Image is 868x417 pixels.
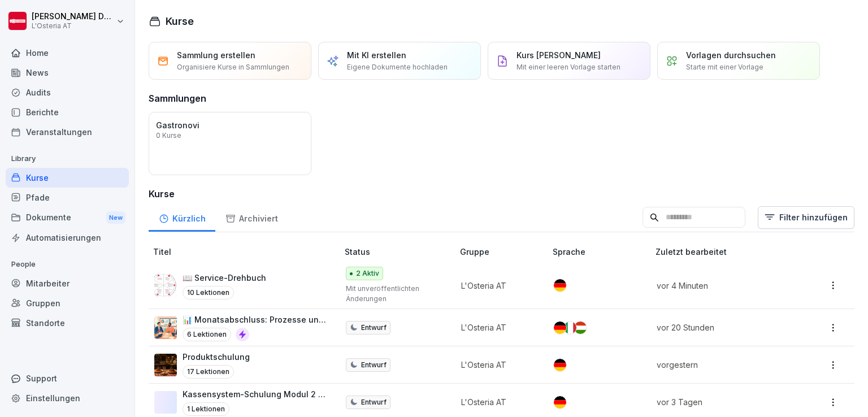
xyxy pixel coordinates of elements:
[554,322,566,334] img: de.svg
[6,228,129,247] a: Automatisierungen
[153,246,340,258] p: Titel
[346,284,442,304] p: Mit unveröffentlichten Änderungen
[554,396,566,409] img: de.svg
[554,279,566,292] img: de.svg
[517,49,601,61] p: Kurs [PERSON_NAME]
[758,206,854,229] button: Filter hinzufügen
[6,150,129,168] p: Library
[686,49,776,61] p: Vorlagen durchsuchen
[183,286,234,299] p: 10 Lektionen
[574,322,587,334] img: hu.svg
[356,268,379,279] p: 2 Aktiv
[347,62,448,72] p: Eigene Dokumente hochladen
[106,211,125,224] div: New
[6,273,129,293] a: Mitarbeiter
[183,388,327,400] p: Kassensystem-Schulung Modul 2 Management
[6,43,129,63] a: Home
[6,102,129,122] a: Berichte
[149,112,311,175] a: Gastronovi0 Kurse
[554,359,566,371] img: de.svg
[149,187,854,201] h3: Kurse
[6,368,129,388] div: Support
[6,82,129,102] a: Audits
[657,322,790,333] p: vor 20 Stunden
[183,402,229,416] p: 1 Lektionen
[6,188,129,207] a: Pfade
[32,22,114,30] p: L'Osteria AT
[156,119,304,131] p: Gastronovi
[166,14,194,29] h1: Kurse
[6,63,129,82] a: News
[177,62,289,72] p: Organisiere Kurse in Sammlungen
[553,246,650,258] p: Sprache
[156,132,181,139] p: 0 Kurse
[461,359,535,371] p: L'Osteria AT
[149,203,215,232] a: Kürzlich
[154,354,177,376] img: evvqdvc6cco3qg0pkrazofoz.png
[183,365,234,379] p: 17 Lektionen
[461,322,535,333] p: L'Osteria AT
[460,246,548,258] p: Gruppe
[6,293,129,313] a: Gruppen
[517,62,620,72] p: Mit einer leeren Vorlage starten
[686,62,763,72] p: Starte mit einer Vorlage
[6,255,129,273] p: People
[656,246,804,258] p: Zuletzt bearbeitet
[177,49,255,61] p: Sammlung erstellen
[564,322,576,334] img: it.svg
[657,396,790,408] p: vor 3 Tagen
[6,313,129,333] a: Standorte
[657,359,790,371] p: vorgestern
[154,274,177,297] img: s7kfju4z3dimd9qxoiv1fg80.png
[6,207,129,228] div: Dokumente
[183,314,327,325] p: 📊 Monatsabschluss: Prozesse und Analysen
[345,246,455,258] p: Status
[461,396,535,408] p: L'Osteria AT
[183,272,266,284] p: 📖 Service-Drehbuch
[6,168,129,188] a: Kurse
[6,122,129,142] a: Veranstaltungen
[361,323,387,333] p: Entwurf
[215,203,288,232] a: Archiviert
[32,12,114,21] p: [PERSON_NAME] Damiani
[183,328,231,341] p: 6 Lektionen
[361,397,387,407] p: Entwurf
[657,280,790,292] p: vor 4 Minuten
[149,92,206,105] h3: Sammlungen
[6,388,129,408] a: Einstellungen
[347,49,406,61] p: Mit KI erstellen
[461,280,535,292] p: L'Osteria AT
[154,316,177,339] img: qvh5ca5aqkcq9kl1heg1wkou.png
[183,351,250,363] p: Produktschulung
[361,360,387,370] p: Entwurf
[6,207,129,228] a: DokumenteNew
